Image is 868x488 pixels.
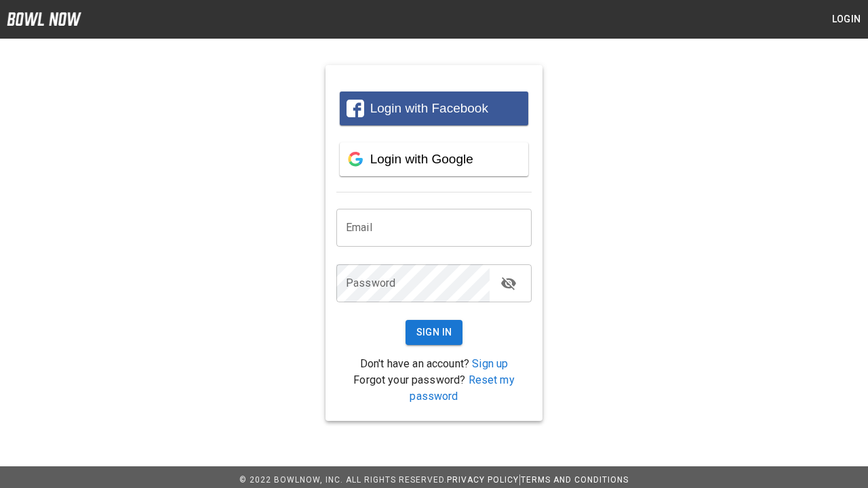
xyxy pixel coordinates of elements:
[495,270,522,297] button: toggle password visibility
[472,357,508,370] a: Sign up
[7,12,81,26] img: logo
[825,7,868,32] button: Login
[406,320,463,345] button: Sign In
[370,152,473,166] span: Login with Google
[336,356,532,372] p: Don't have an account?
[447,475,519,485] a: Privacy Policy
[410,373,514,403] a: Reset my password
[340,91,528,125] button: Login with Facebook
[521,475,629,485] a: Terms and Conditions
[370,101,488,115] span: Login with Facebook
[239,475,447,485] span: © 2022 BowlNow, Inc. All Rights Reserved.
[336,372,532,405] p: Forgot your password?
[340,142,528,176] button: Login with Google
